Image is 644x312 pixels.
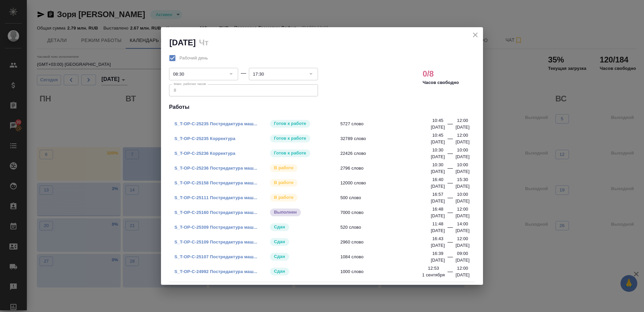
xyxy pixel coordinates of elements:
p: 10:00 [457,162,468,168]
p: 09:00 [457,250,468,257]
p: 16:57 [432,191,443,198]
p: Готов к работе [274,135,306,142]
p: [DATE] [455,168,470,175]
p: 10:00 [457,191,468,198]
span: Рабочий день [179,55,208,61]
p: Сдан [274,253,285,260]
a: S_T-OP-C-25158 Постредактура маш... [174,180,257,185]
div: — [447,209,453,219]
p: [DATE] [431,242,445,249]
div: — [447,223,453,234]
span: 2960 слово [340,239,435,246]
div: — [447,135,453,145]
p: 12:00 [457,235,468,242]
p: 16:43 [432,235,443,242]
p: В работе [274,165,293,171]
p: Сдан [274,268,285,275]
p: 12:00 [457,206,468,213]
p: Часов свободно [423,79,459,86]
div: — [447,253,453,264]
h4: Работы [169,103,475,111]
p: Готов к работе [274,150,306,157]
a: S_T-OP-C-25160 Постредактура маш... [174,210,257,215]
p: 10:45 [432,132,443,139]
p: 10:00 [457,147,468,153]
p: [DATE] [431,124,445,131]
button: close [470,30,480,40]
p: [DATE] [431,198,445,205]
p: [DATE] [431,168,445,175]
p: В работе [274,194,293,201]
p: [DATE] [455,257,470,264]
div: — [447,194,453,205]
p: [DATE] [455,227,470,234]
span: 5727 слово [340,121,435,127]
p: 12:00 [457,132,468,139]
div: — [447,268,453,278]
p: 10:30 [432,147,443,153]
p: Готов к работе [274,120,306,127]
p: [DATE] [455,139,470,145]
p: [DATE] [455,183,470,190]
p: Сдан [274,238,285,245]
a: S_T-OP-C-25107 Постредактура маш... [174,254,257,259]
span: 7000 слово [340,209,435,216]
a: S_T-OP-C-25111 Постредактура маш... [174,195,257,200]
p: [DATE] [431,153,445,160]
p: [DATE] [455,153,470,160]
h2: Чт [199,38,208,47]
h2: 0/8 [423,69,434,79]
p: [DATE] [455,213,470,219]
span: 1084 слово [340,254,435,260]
p: 12:00 [457,265,468,272]
p: [DATE] [455,198,470,205]
p: [DATE] [455,272,470,278]
span: 1000 слово [340,268,435,275]
p: 1 сентября [422,272,445,278]
p: [DATE] [455,124,470,131]
p: 16:40 [432,176,443,183]
p: В работе [274,179,293,186]
p: [DATE] [455,242,470,249]
span: 32789 слово [340,135,435,142]
span: 12000 слово [340,180,435,186]
p: [DATE] [431,183,445,190]
a: S_T-OP-C-25235 Постредактура маш... [174,121,257,126]
div: — [241,69,246,77]
p: [DATE] [431,139,445,145]
p: 12:53 [428,265,439,272]
span: 22426 слово [340,150,435,157]
span: 500 слово [340,194,435,201]
p: 12:00 [457,117,468,124]
p: Сдан [274,224,285,230]
p: 11:48 [432,221,443,227]
a: S_T-OP-C-25109 Постредактура маш... [174,239,257,244]
p: [DATE] [431,257,445,264]
a: S_T-OP-C-25235 Корректура [174,136,235,141]
p: 16:48 [432,206,443,213]
div: — [447,238,453,249]
p: 10:30 [432,162,443,168]
span: 520 слово [340,224,435,231]
span: 2796 слово [340,165,435,172]
p: [DATE] [431,213,445,219]
p: 14:00 [457,221,468,227]
h2: [DATE] [169,38,196,47]
p: 16:39 [432,250,443,257]
a: S_T-OP-C-25236 Постредактура маш... [174,166,257,171]
a: S_T-OP-C-24992 Постредактура маш... [174,269,257,274]
p: 10:45 [432,117,443,124]
p: 15:30 [457,176,468,183]
p: [DATE] [431,227,445,234]
div: — [447,120,453,131]
a: S_T-OP-C-25236 Корректура [174,151,235,156]
p: Выполнен [274,209,297,216]
div: — [447,164,453,175]
div: — [447,179,453,190]
a: S_T-OP-C-25309 Постредактура маш... [174,225,257,230]
div: — [447,149,453,160]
